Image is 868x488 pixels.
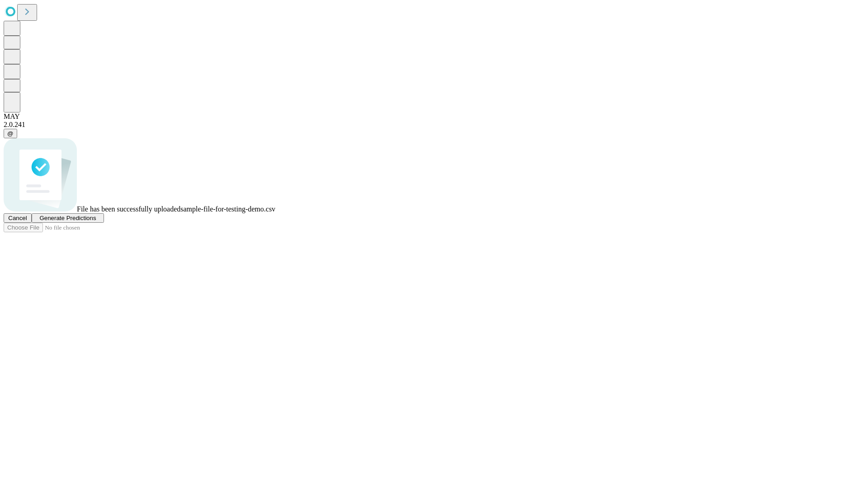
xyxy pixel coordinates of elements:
div: MAY [4,113,864,121]
button: Generate Predictions [32,213,104,223]
span: Cancel [8,215,27,221]
span: File has been successfully uploaded [77,205,180,213]
button: Cancel [4,213,32,223]
div: 2.0.241 [4,121,864,129]
span: sample-file-for-testing-demo.csv [180,205,275,213]
span: Generate Predictions [39,215,96,221]
span: @ [7,130,14,137]
button: @ [4,129,17,138]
